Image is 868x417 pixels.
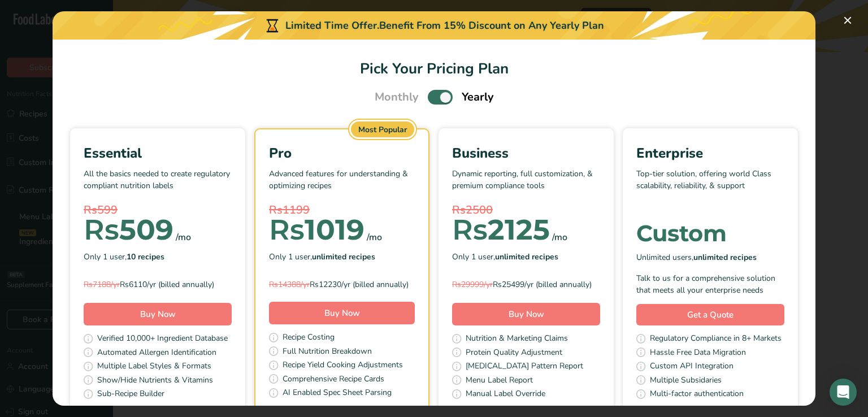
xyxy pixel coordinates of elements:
span: Show/Hide Nutrients & Vitamins [97,374,213,388]
span: [MEDICAL_DATA] Pattern Report [466,360,583,374]
span: Protein Quality Adjustment [466,346,562,360]
div: Rs599 [84,202,232,219]
b: 10 recipes [127,251,164,262]
span: Buy Now [509,309,544,320]
div: Custom [636,222,784,245]
button: Buy Now [84,303,232,325]
div: Rs12230/yr (billed annually) [269,279,415,290]
div: /mo [367,231,382,244]
h1: Pick Your Pricing Plan [66,58,802,80]
button: Buy Now [269,302,415,324]
p: Dynamic reporting, full customization, & premium compliance tools [452,168,600,202]
span: Regulatory Compliance in 8+ Markets [650,332,782,346]
span: Only 1 user, [84,251,164,263]
span: Yearly [462,89,494,106]
span: Rs [269,212,305,247]
span: Multiple Subsidaries [650,374,722,388]
span: Nutrition & Marketing Claims [466,332,568,346]
span: Sub-Recipe Builder [97,388,164,402]
div: Open Intercom Messenger [830,379,857,406]
span: Hassle Free Data Migration [650,346,746,360]
span: Rs14388/yr [269,279,310,290]
span: Rs [452,212,488,247]
div: Rs6110/yr (billed annually) [84,279,232,290]
a: Get a Quote [636,304,784,326]
div: 509 [84,219,173,241]
button: Buy Now [452,303,600,325]
div: Enterprise [636,143,784,163]
div: 1019 [269,219,364,241]
span: Full Nutrition Breakdown [283,345,372,359]
span: AI Enabled Spec Sheet Parsing [283,386,392,401]
span: Multi-factor authentication [650,388,744,402]
span: Only 1 user, [452,251,558,263]
div: Rs1199 [269,202,415,219]
p: All the basics needed to create regulatory compliant nutrition labels [84,168,232,202]
div: Limited Time Offer. [53,11,815,40]
span: Automated Allergen Identification [97,346,216,360]
span: Recipe Costing [283,331,335,345]
div: Business [452,143,600,163]
span: Buy Now [140,309,176,320]
b: unlimited recipes [693,252,757,263]
div: Talk to us for a comprehensive solution that meets all your enterprise needs [636,272,784,296]
div: Rs25499/yr (billed annually) [452,279,600,290]
span: Rs29999/yr [452,279,493,290]
b: unlimited recipes [312,251,375,262]
span: Menu Label Report [466,374,533,388]
div: Essential [84,143,232,163]
b: unlimited recipes [495,251,558,262]
div: /mo [176,231,191,244]
span: Recipe Yield Cooking Adjustments [283,359,403,373]
div: Most Popular [351,121,414,137]
span: Rs [84,212,119,247]
span: Verified 10,000+ Ingredient Database [97,332,228,346]
span: Only 1 user, [269,251,375,263]
span: Manual Label Override [466,388,545,402]
span: Monthly [375,89,419,106]
span: Get a Quote [687,309,734,322]
span: Comprehensive Recipe Cards [283,373,384,387]
div: /mo [552,231,567,244]
p: Top-tier solution, offering world Class scalability, reliability, & support [636,168,784,202]
span: Multiple Label Styles & Formats [97,360,211,374]
p: Advanced features for understanding & optimizing recipes [269,168,415,202]
span: Buy Now [324,307,360,319]
div: 2125 [452,219,550,241]
div: Benefit From 15% Discount on Any Yearly Plan [379,18,604,33]
div: Pro [269,143,415,163]
span: Rs7188/yr [84,279,120,290]
span: Custom API Integration [650,360,734,374]
span: Unlimited users, [636,251,757,263]
div: Rs2500 [452,202,600,219]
